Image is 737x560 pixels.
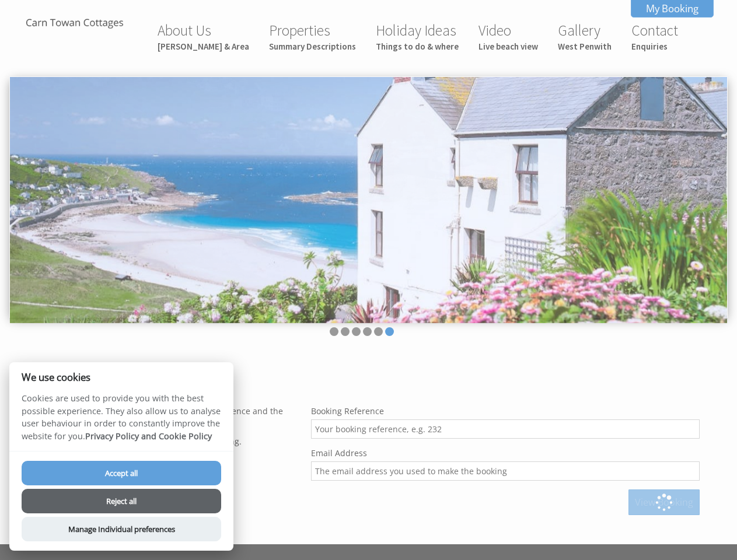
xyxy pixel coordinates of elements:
[631,41,678,52] small: Enquiries
[631,21,678,52] a: ContactEnquiries
[628,489,700,515] button: View Booking
[85,430,212,442] a: Privacy Policy and Cookie Policy
[158,41,249,52] small: [PERSON_NAME] & Area
[376,21,459,52] a: Holiday IdeasThings to do & where
[22,461,221,485] button: Accept all
[558,41,612,52] small: West Penwith
[376,41,459,52] small: Things to do & where
[9,372,233,383] h2: We use cookies
[311,419,700,439] input: Your booking reference, e.g. 232
[269,41,356,52] small: Summary Descriptions
[22,489,221,513] button: Reject all
[16,16,133,31] img: Carn Towan
[22,517,221,541] button: Manage Individual preferences
[23,373,700,395] h1: View Booking
[478,41,538,52] small: Live beach view
[635,496,693,509] span: View Booking
[269,21,356,52] a: PropertiesSummary Descriptions
[9,392,233,451] p: Cookies are used to provide you with the best possible experience. They also allow us to analyse ...
[558,21,612,52] a: GalleryWest Penwith
[311,405,700,416] label: Booking Reference
[311,447,700,459] label: Email Address
[311,461,700,481] input: The email address you used to make the booking
[478,21,538,52] a: VideoLive beach view
[158,21,249,52] a: About Us[PERSON_NAME] & Area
